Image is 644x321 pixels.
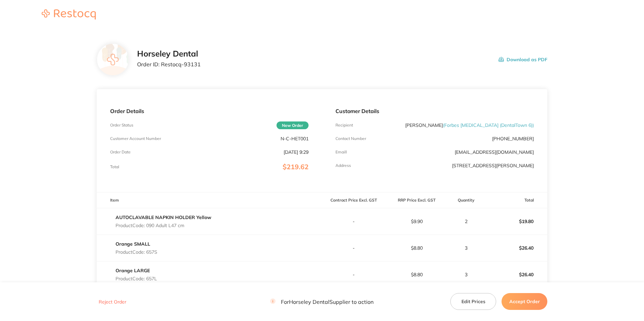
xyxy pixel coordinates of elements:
[449,272,484,277] p: 3
[110,123,133,128] p: Order Status
[335,163,351,168] p: Address
[116,214,211,220] a: AUTOCLAVABLE NAPKIN HOLDER Yellow
[284,149,309,155] p: [DATE] 9:29
[485,213,547,229] p: $19.80
[281,136,309,141] p: N-C-HET001
[335,123,353,128] p: Recipient
[448,192,484,208] th: Quantity
[335,108,534,114] p: Customer Details
[385,245,448,251] p: $8.80
[137,61,201,67] p: Order ID: Restocq- 93131
[335,150,347,154] p: Emaill
[335,136,366,141] p: Contact Number
[492,136,534,141] p: [PHONE_NUMBER]
[97,192,322,208] th: Item
[97,299,128,305] button: Reject Order
[116,241,150,247] a: Orange SMALL
[485,266,547,283] p: $26.40
[452,163,534,168] p: [STREET_ADDRESS][PERSON_NAME]
[405,122,534,128] p: [PERSON_NAME]
[322,192,385,208] th: Contract Price Excl. GST
[485,240,547,256] p: $26.40
[385,219,448,224] p: $9.90
[116,249,157,255] p: Product Code: 657S
[283,163,309,171] span: $219.62
[110,150,131,154] p: Order Date
[110,108,309,114] p: Order Details
[137,49,201,59] h2: Horseley Dental
[35,9,102,21] a: Restocq logo
[385,272,448,277] p: $8.80
[110,165,119,169] p: Total
[116,223,211,228] p: Product Code: 090 Adult L47 cm
[455,149,534,155] a: [EMAIL_ADDRESS][DOMAIN_NAME]
[322,245,385,251] p: -
[443,122,534,128] span: ( Forbes [MEDICAL_DATA] (DentalTown 6) )
[277,121,309,129] span: New Order
[498,49,547,70] button: Download as PDF
[502,293,547,310] button: Accept Order
[449,245,484,251] p: 3
[270,298,374,305] p: For Horseley Dental Supplier to action
[484,192,547,208] th: Total
[449,219,484,224] p: 2
[322,219,385,224] p: -
[450,293,496,310] button: Edit Prices
[385,192,448,208] th: RRP Price Excl. GST
[35,9,102,20] img: Restocq logo
[322,272,385,277] p: -
[110,136,161,141] p: Customer Account Number
[116,276,157,281] p: Product Code: 657L
[116,267,150,274] a: Orange LARGE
